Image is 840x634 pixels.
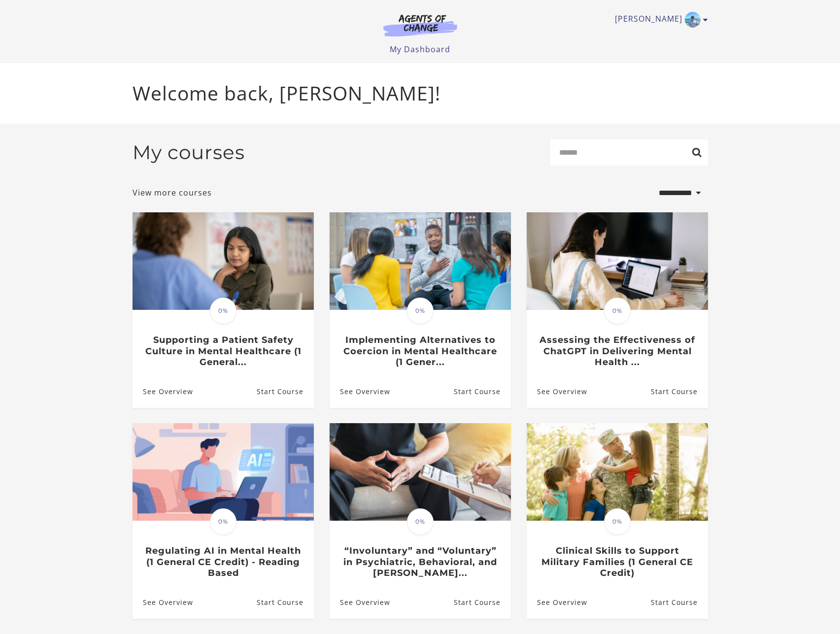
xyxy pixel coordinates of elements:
h3: Supporting a Patient Safety Culture in Mental Healthcare (1 General... [143,334,303,368]
a: View more courses [133,187,212,199]
h2: My courses [133,141,245,164]
a: My Dashboard [390,44,450,55]
a: Regulating AI in Mental Health (1 General CE Credit) - Reading Based: Resume Course [256,587,313,619]
a: Implementing Alternatives to Coercion in Mental Healthcare (1 Gener...: Resume Course [453,375,510,407]
h3: “Involuntary” and “Voluntary” in Psychiatric, Behavioral, and [PERSON_NAME]... [340,545,500,579]
p: Welcome back, [PERSON_NAME]! [133,79,708,108]
a: Regulating AI in Mental Health (1 General CE Credit) - Reading Based: See Overview [133,587,193,619]
span: 0% [407,298,434,324]
img: Agents of Change Logo [373,14,468,36]
a: “Involuntary” and “Voluntary” in Psychiatric, Behavioral, and Menta...: Resume Course [453,587,510,619]
a: Implementing Alternatives to Coercion in Mental Healthcare (1 Gener...: See Overview [330,375,390,407]
a: Clinical Skills to Support Military Families (1 General CE Credit): See Overview [527,587,587,619]
h3: Clinical Skills to Support Military Families (1 General CE Credit) [537,545,697,579]
a: Assessing the Effectiveness of ChatGPT in Delivering Mental Health ...: See Overview [527,375,587,407]
span: 0% [604,508,631,535]
a: Supporting a Patient Safety Culture in Mental Healthcare (1 General...: Resume Course [256,375,313,407]
a: Clinical Skills to Support Military Families (1 General CE Credit): Resume Course [650,587,707,619]
h3: Regulating AI in Mental Health (1 General CE Credit) - Reading Based [143,545,303,579]
span: 0% [407,508,434,535]
h3: Assessing the Effectiveness of ChatGPT in Delivering Mental Health ... [537,334,697,368]
span: 0% [210,298,236,324]
a: “Involuntary” and “Voluntary” in Psychiatric, Behavioral, and Menta...: See Overview [330,587,390,619]
span: 0% [210,508,236,535]
a: Supporting a Patient Safety Culture in Mental Healthcare (1 General...: See Overview [133,375,193,407]
span: 0% [604,298,631,324]
a: Toggle menu [615,12,703,28]
a: Assessing the Effectiveness of ChatGPT in Delivering Mental Health ...: Resume Course [650,375,707,407]
h3: Implementing Alternatives to Coercion in Mental Healthcare (1 Gener... [340,334,500,368]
